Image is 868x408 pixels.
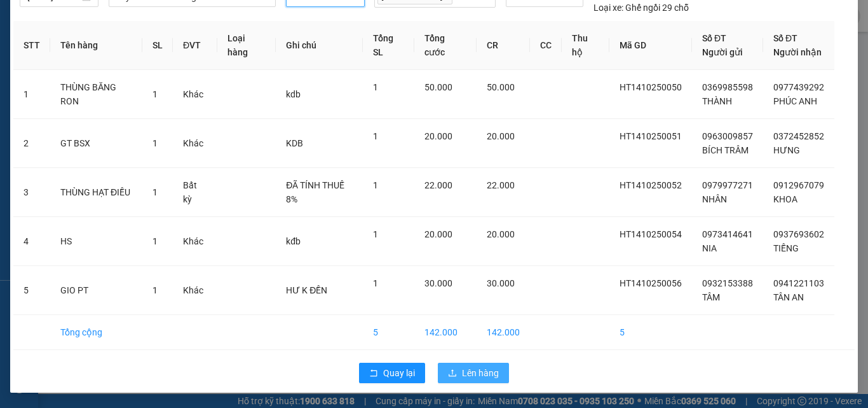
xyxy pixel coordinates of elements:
th: ĐVT [173,21,217,70]
td: 1 [13,70,50,119]
td: Khác [173,70,217,119]
td: 5 [13,266,50,315]
span: 50.000 [487,82,515,92]
span: 1 [153,187,158,197]
td: Khác [173,217,217,266]
span: BÍCH TRÂM [702,145,749,155]
th: CR [477,21,530,70]
span: 20.000 [487,131,515,141]
span: 30.000 [424,278,452,288]
td: Khác [173,119,217,168]
span: KHOA [773,194,797,204]
span: 0973414641 [702,229,753,239]
td: 5 [363,315,414,350]
span: 1 [373,229,378,239]
span: 1 [153,285,158,295]
span: 1 [153,236,158,246]
th: Tên hàng [50,21,142,70]
span: 30.000 [487,278,515,288]
span: Quay lại [383,366,415,380]
span: 1 [373,82,378,92]
span: Số ĐT [702,33,726,43]
th: Tổng cước [414,21,476,70]
span: rollback [369,369,378,379]
span: HT1410250056 [620,278,682,288]
span: HƯNG [773,145,800,155]
td: THÙNG HẠT ĐIỀU [50,168,142,217]
span: 0932153388 [702,278,753,288]
span: HT1410250054 [620,229,682,239]
span: Loại xe: [593,1,623,15]
span: 1 [153,138,158,148]
span: NHÂN [702,194,727,204]
span: TÂM [702,292,720,302]
button: rollbackQuay lại [359,363,425,383]
th: CC [530,21,562,70]
span: Người nhận [773,47,822,57]
span: TIẾNG [773,243,799,253]
td: Bất kỳ [173,168,217,217]
span: kdb [286,89,301,99]
span: 1 [373,278,378,288]
span: 0963009857 [702,131,753,141]
td: THÙNG BĂNG RON [50,70,142,119]
span: NIA [702,243,717,253]
td: Khác [173,266,217,315]
span: 0941221103 [773,278,824,288]
td: 142.000 [414,315,476,350]
span: 0372452852 [773,131,824,141]
td: Tổng cộng [50,315,142,350]
td: 2 [13,119,50,168]
span: HT1410250050 [620,82,682,92]
span: PHÚC ANH [773,96,817,106]
span: 22.000 [424,180,452,190]
span: KDB [286,138,303,148]
span: 0977439292 [773,82,824,92]
span: 1 [153,89,158,99]
span: HT1410250051 [620,131,682,141]
span: Lên hàng [462,366,499,380]
span: 1 [373,131,378,141]
span: HT1410250052 [620,180,682,190]
span: 0912967079 [773,180,824,190]
span: HƯ K ĐỀN [286,285,327,295]
th: Thu hộ [562,21,609,70]
span: upload [448,369,457,379]
th: Tổng SL [363,21,414,70]
span: 0937693602 [773,229,824,239]
button: uploadLên hàng [438,363,509,383]
th: Mã GD [609,21,692,70]
span: ĐÃ TÍNH THUẾ 8% [286,180,344,204]
td: GT BSX [50,119,142,168]
span: 20.000 [424,131,452,141]
span: 0979977271 [702,180,753,190]
span: 1 [373,180,378,190]
span: Người gửi [702,47,743,57]
span: TÂN AN [773,292,804,302]
td: GIO PT [50,266,142,315]
span: 20.000 [487,229,515,239]
th: Loại hàng [217,21,276,70]
span: 50.000 [424,82,452,92]
td: 4 [13,217,50,266]
td: 142.000 [477,315,530,350]
th: SL [142,21,173,70]
span: Số ĐT [773,33,797,43]
span: 0369985598 [702,82,753,92]
span: THÀNH [702,96,732,106]
th: Ghi chú [276,21,363,70]
td: 5 [609,315,692,350]
th: STT [13,21,50,70]
span: 20.000 [424,229,452,239]
span: 22.000 [487,180,515,190]
div: Ghế ngồi 29 chỗ [593,1,689,15]
td: 3 [13,168,50,217]
td: HS [50,217,142,266]
span: kđb [286,236,301,246]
